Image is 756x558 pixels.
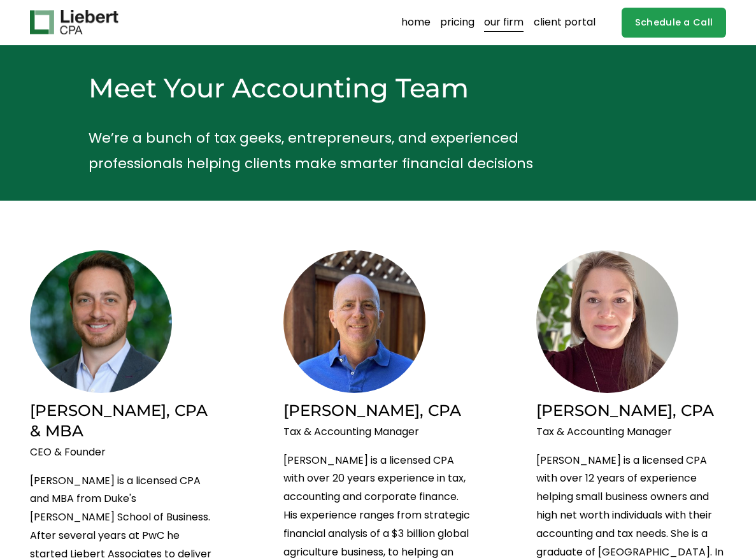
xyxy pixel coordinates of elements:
[89,71,608,105] h2: Meet Your Accounting Team
[30,250,172,393] img: Brian Liebert
[401,12,431,32] a: home
[30,401,219,441] h2: [PERSON_NAME], CPA & MBA
[283,423,473,441] p: Tax & Accounting Manager
[440,12,474,32] a: pricing
[536,423,725,441] p: Tax & Accounting Manager
[89,125,608,175] p: We’re a bunch of tax geeks, entrepreneurs, and experienced professionals helping clients make sma...
[484,12,524,32] a: our firm
[30,10,118,34] img: Liebert CPA
[283,401,473,421] h2: [PERSON_NAME], CPA
[622,8,725,38] a: Schedule a Call
[30,443,219,462] p: CEO & Founder
[534,12,596,32] a: client portal
[536,401,725,421] h2: [PERSON_NAME], CPA
[536,250,678,393] img: Jennie Ledesma
[283,250,425,393] img: Tommy Roberts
